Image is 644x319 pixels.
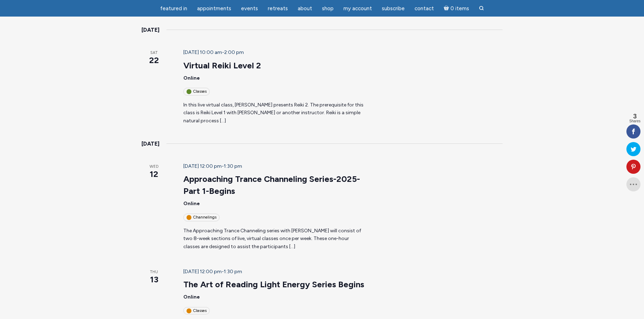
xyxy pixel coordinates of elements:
i: Cart [444,5,450,12]
a: Appointments [193,2,235,16]
span: 22 [141,54,166,66]
span: featured in [160,5,187,12]
span: 1:30 pm [224,163,242,169]
a: Retreats [264,2,292,16]
span: Retreats [268,5,288,12]
span: [DATE] 10:00 am [183,49,222,55]
span: Shares [629,119,640,123]
span: [DATE] 12:00 pm [183,163,222,169]
a: Cart0 items [440,1,473,16]
time: [DATE] [141,25,159,35]
span: [DATE] 12:00 pm [183,269,222,275]
span: About [298,5,312,12]
a: Subscribe [378,2,409,16]
span: My Account [343,5,372,12]
a: Events [237,2,262,16]
time: - [183,49,244,55]
div: Classes [183,307,210,314]
span: 1:30 pm [224,269,242,275]
span: Online [183,75,200,81]
span: Subscribe [382,5,405,12]
span: Events [241,5,258,12]
span: Shop [322,5,334,12]
a: featured in [156,2,191,16]
span: Online [183,294,200,300]
div: Channelings [183,214,220,221]
span: Thu [141,269,166,275]
div: Classes [183,88,210,95]
a: The Art of Reading Light Energy Series Begins [183,279,364,290]
a: Shop [318,2,338,16]
a: Contact [410,2,438,16]
span: 3 [629,113,640,119]
a: About [293,2,316,16]
span: 2:00 pm [224,49,244,55]
p: The Approaching Trance Channeling series with [PERSON_NAME] will consist of two 8-week sections o... [183,227,366,251]
span: 13 [141,274,166,286]
span: 12 [141,168,166,180]
time: - [183,269,242,275]
span: Sat [141,50,166,56]
span: Wed [141,164,166,170]
a: Virtual Reiki Level 2 [183,60,261,71]
time: [DATE] [141,139,159,148]
span: 0 items [450,6,469,11]
span: Contact [415,5,434,12]
span: Online [183,201,200,207]
a: Approaching Trance Channeling Series-2025-Part 1-Begins [183,174,360,196]
a: My Account [339,2,376,16]
p: In this live virtual class, [PERSON_NAME] presents Reiki 2. The prerequisite for this class is Re... [183,101,366,125]
span: Appointments [197,5,231,12]
time: - [183,163,242,169]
